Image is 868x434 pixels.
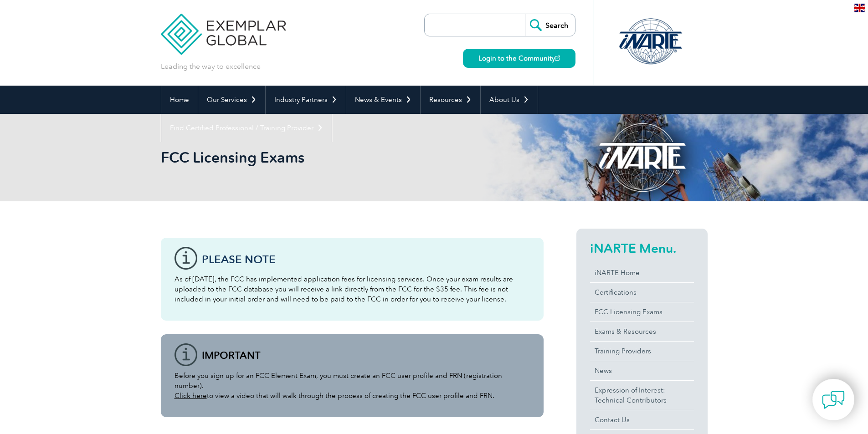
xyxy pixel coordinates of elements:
a: Exams & Resources [590,322,694,341]
img: contact-chat.png [822,388,845,411]
a: Training Providers [590,342,694,361]
p: Leading the way to excellence [161,61,261,71]
a: Certifications [590,283,694,302]
a: About Us [481,86,538,114]
a: Expression of Interest:Technical Contributors [590,381,694,410]
input: Search [525,14,575,36]
img: en [854,4,865,12]
a: Resources [421,86,480,114]
a: Home [161,86,198,114]
a: Our Services [198,86,265,114]
a: Industry Partners [266,86,346,114]
h2: iNARTE Menu. [590,241,694,255]
p: Before you sign up for an FCC Element Exam, you must create an FCC user profile and FRN (registra... [175,371,530,401]
h3: Please note [202,254,530,265]
p: As of [DATE], the FCC has implemented application fees for licensing services. Once your exam res... [175,274,530,304]
h2: FCC Licensing Exams [161,150,544,165]
a: Click here [175,392,207,400]
img: open_square.png [555,56,560,61]
a: News [590,361,694,380]
a: Find Certified Professional / Training Provider [161,114,332,142]
a: FCC Licensing Exams [590,302,694,322]
a: Contact Us [590,410,694,429]
a: iNARTE Home [590,263,694,282]
a: News & Events [346,86,420,114]
a: Login to the Community [463,49,575,68]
